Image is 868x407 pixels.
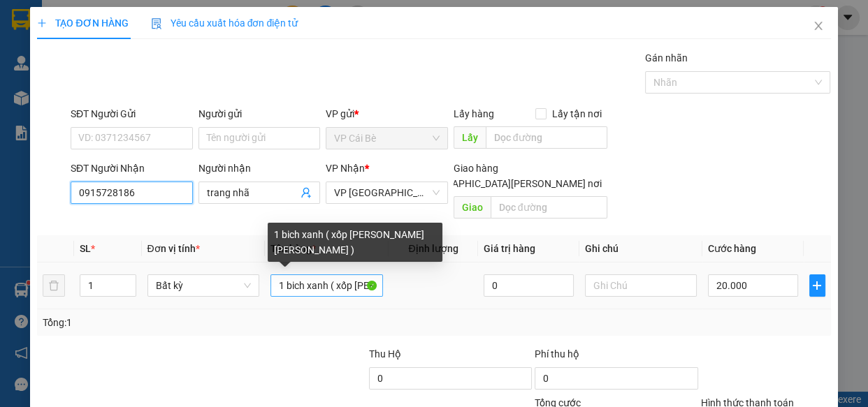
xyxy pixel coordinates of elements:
[547,106,607,121] span: Lấy tận nơi
[411,176,607,191] span: [GEOGRAPHIC_DATA][PERSON_NAME] nơi
[454,108,494,119] span: Lấy hàng
[147,243,200,254] span: Đơn vị tính
[270,274,383,297] input: VD: Bàn, Ghế
[454,126,486,149] span: Lấy
[484,274,574,297] input: 0
[799,7,838,46] button: Close
[37,17,128,29] span: TẠO ĐƠN HÀNG
[198,106,321,121] div: Người gửi
[809,274,825,297] button: plus
[708,243,756,254] span: Cước hàng
[810,280,825,291] span: plus
[454,196,491,219] span: Giao
[579,235,703,262] th: Ghi chú
[80,243,91,254] span: SL
[198,161,321,176] div: Người nhận
[151,18,162,29] img: icon
[369,348,401,360] span: Thu Hộ
[454,163,498,174] span: Giao hàng
[486,126,607,149] input: Dọc đường
[43,274,65,297] button: delete
[71,106,193,121] div: SĐT Người Gửi
[326,106,448,121] div: VP gửi
[645,52,688,64] label: Gán nhãn
[334,128,440,149] span: VP Cái Bè
[37,18,47,28] span: plus
[585,274,697,297] input: Ghi Chú
[326,163,365,174] span: VP Nhận
[535,346,697,367] div: Phí thu hộ
[43,315,336,330] div: Tổng: 1
[268,223,442,262] div: 1 bich xanh ( xốp [PERSON_NAME] [PERSON_NAME] )
[491,196,607,219] input: Dọc đường
[484,243,535,254] span: Giá trị hàng
[813,20,824,31] span: close
[156,275,252,296] span: Bất kỳ
[301,187,312,198] span: user-add
[71,161,193,176] div: SĐT Người Nhận
[334,182,440,203] span: VP Sài Gòn
[151,17,298,29] span: Yêu cầu xuất hóa đơn điện tử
